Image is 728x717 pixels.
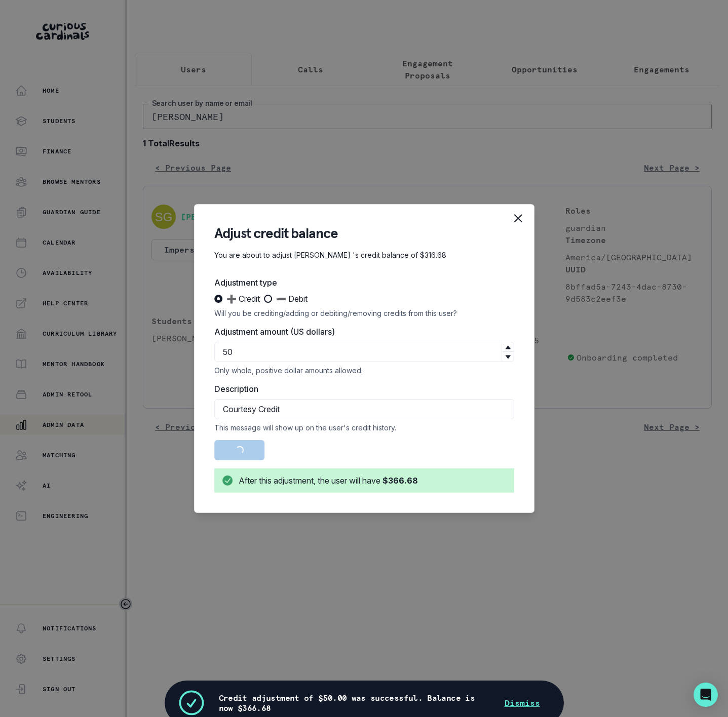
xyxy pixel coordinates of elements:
[214,366,514,375] div: Only whole, positive dollar amounts allowed.
[214,383,508,395] label: Description
[219,693,492,713] p: Credit adjustment of $50.00 was successful. Balance is now $366.68
[214,309,514,317] div: Will you be crediting/adding or debiting/removing credits from this user?
[508,208,528,228] button: Close
[239,474,418,487] div: After this adjustment, the user will have
[382,475,417,486] b: $366.68
[214,250,514,260] p: You are about to adjust [PERSON_NAME] 's credit balance of $316.68
[276,293,308,305] span: ➖ Debit
[226,293,260,305] span: ➕ Credit
[214,326,508,338] label: Adjustment amount (US dollars)
[214,276,508,289] label: Adjustment type
[694,683,718,707] div: Open Intercom Messenger
[214,224,514,242] header: Adjust credit balance
[492,693,552,713] button: Dismiss
[214,423,514,432] div: This message will show up on the user's credit history.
